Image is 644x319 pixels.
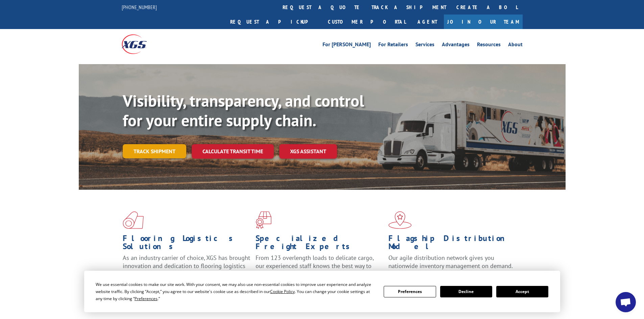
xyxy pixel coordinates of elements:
[123,90,364,131] b: Visibility, transparency, and control for your entire supply chain.
[256,234,383,254] h1: Specialized Freight Experts
[123,144,186,158] a: Track shipment
[378,42,408,49] a: For Retailers
[123,254,250,278] span: As an industry carrier of choice, XGS has brought innovation and dedication to flooring logistics...
[123,234,251,254] h1: Flooring Logistics Solutions
[256,254,383,284] p: From 123 overlength loads to delicate cargo, our experienced staff knows the best way to move you...
[411,15,444,29] a: Agent
[388,254,513,270] span: Our agile distribution network gives you nationwide inventory management on demand.
[384,286,436,297] button: Preferences
[122,4,157,10] a: [PHONE_NUMBER]
[388,211,412,229] img: xgs-icon-flagship-distribution-model-red
[323,15,411,29] a: Customer Portal
[323,42,371,49] a: For [PERSON_NAME]
[256,211,271,229] img: xgs-icon-focused-on-flooring-red
[135,296,158,301] span: Preferences
[442,42,470,49] a: Advantages
[270,289,295,294] span: Cookie Policy
[225,15,323,29] a: Request a pickup
[440,286,492,297] button: Decline
[477,42,501,49] a: Resources
[616,292,636,312] div: Open chat
[508,42,523,49] a: About
[96,281,376,302] div: We use essential cookies to make our site work. With your consent, we may also use non-essential ...
[279,144,337,159] a: XGS ASSISTANT
[444,15,523,29] a: Join Our Team
[123,211,144,229] img: xgs-icon-total-supply-chain-intelligence-red
[415,42,434,49] a: Services
[192,144,274,159] a: Calculate transit time
[84,271,560,312] div: Cookie Consent Prompt
[496,286,548,297] button: Accept
[388,234,516,254] h1: Flagship Distribution Model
